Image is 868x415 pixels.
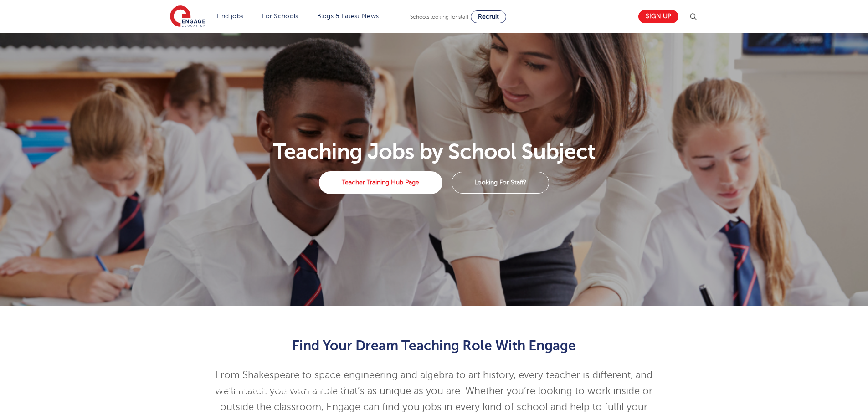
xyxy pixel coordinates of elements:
a: Sign up [638,10,678,23]
h1: Teaching Jobs by School Subject [164,141,704,163]
span: Schools looking for staff [410,14,469,20]
a: Find jobs [217,13,244,20]
h2: Find Your Dream Teaching Role With Engage [211,338,657,354]
a: Looking For Staff? [452,172,549,194]
span: Recruit [478,13,499,20]
img: Engage Education [170,5,205,28]
a: Recruit [471,10,506,23]
a: Blogs & Latest News [317,13,379,20]
a: For Schools [262,13,298,20]
a: Teacher Training Hub Page [319,171,442,194]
